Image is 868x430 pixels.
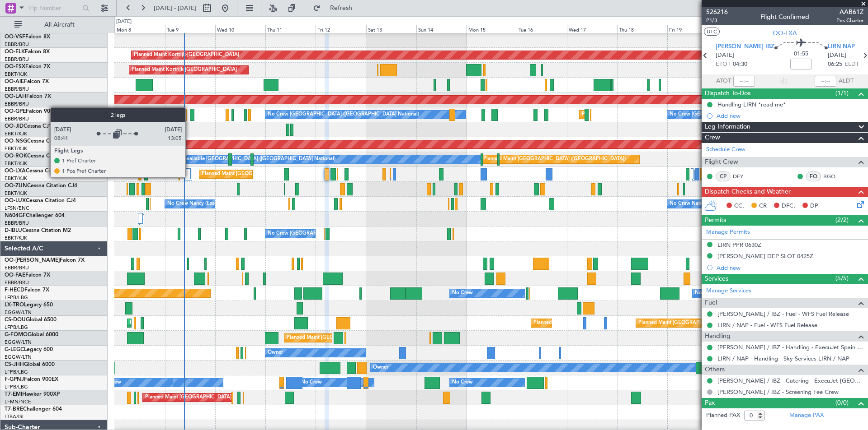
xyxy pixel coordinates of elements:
span: Handling [705,331,731,342]
a: Manage Permits [706,228,750,237]
div: Planned Maint [GEOGRAPHIC_DATA] ([GEOGRAPHIC_DATA]) [638,316,781,330]
a: [PERSON_NAME] / IBZ - Catering - ExecuJet [GEOGRAPHIC_DATA] [PERSON_NAME] / IBZ [717,377,863,384]
a: EBKT/KJK [5,130,27,137]
a: OO-ZUNCessna Citation CJ4 [5,183,77,189]
span: Services [705,274,728,284]
span: Refresh [322,5,360,11]
a: OO-FSXFalcon 7X [5,64,50,69]
span: F-HECD [5,287,24,293]
div: No Crew [GEOGRAPHIC_DATA] ([GEOGRAPHIC_DATA] National) [268,108,419,121]
span: OO-LUX [5,198,26,203]
button: UTC [704,28,720,36]
span: F-GPNJ [5,377,24,382]
input: Trip Number [28,1,80,15]
a: LFMN/NCE [5,398,31,405]
span: CS-JHH [5,362,24,367]
span: DFC, [782,202,795,211]
span: Fuel [705,298,717,308]
span: [PERSON_NAME] IBZ [716,42,774,51]
span: AAB61Z [836,7,863,17]
a: F-GPNJFalcon 900EX [5,377,58,382]
span: ALDT [839,77,854,86]
div: No Crew [301,376,322,389]
div: No Crew [452,376,473,389]
span: [DATE] - [DATE] [154,4,196,12]
div: Planned Maint [GEOGRAPHIC_DATA] ([GEOGRAPHIC_DATA] National) [202,167,365,181]
span: OO-LXA [773,28,797,38]
a: G-FOMOGlobal 6000 [5,332,58,338]
span: T7-EMI [5,392,22,397]
span: [DATE] [716,51,734,60]
label: Planned PAX [706,411,740,420]
a: EBBR/BRU [5,116,29,122]
span: Flight Crew [705,157,738,167]
a: EBKT/KJK [5,235,27,241]
div: Fri 19 [667,25,717,33]
span: OO-GPE [5,109,26,114]
a: OO-NSGCessna Citation CJ4 [5,139,77,144]
a: OO-LUXCessna Citation CJ4 [5,198,76,203]
span: 04:30 [733,60,747,69]
div: No Crew Nancy (Essey) [167,197,221,211]
a: Schedule Crew [706,145,745,154]
div: No Crew [452,287,473,300]
a: EGGW/LTN [5,339,32,346]
span: ELDT [844,60,859,69]
span: (0/0) [835,398,849,407]
a: LFPB/LBG [5,384,28,390]
div: Planned Maint [GEOGRAPHIC_DATA] ([GEOGRAPHIC_DATA]) [130,316,272,330]
div: Thu 18 [617,25,667,33]
a: LX-TROLegacy 650 [5,302,53,308]
span: All Aircraft [24,22,95,28]
div: Mon 8 [115,25,165,33]
span: OO-FAE [5,273,25,278]
span: D-IBLU [5,228,22,233]
button: Refresh [309,1,363,15]
a: N604GFChallenger 604 [5,213,65,218]
span: OO-FSX [5,64,25,69]
div: [DATE] [116,18,132,26]
span: Others [705,365,725,375]
a: EBBR/BRU [5,264,29,271]
a: Manage Services [706,287,751,296]
a: OO-JIDCessna CJ1 525 [5,124,63,129]
a: EBKT/KJK [5,71,27,78]
span: (1/1) [835,88,849,98]
span: CS-DOU [5,317,26,323]
span: T7-BRE [5,407,23,412]
div: Tue 16 [517,25,567,33]
span: Crew [705,133,720,143]
span: LIRN NAP [828,42,855,51]
a: [PERSON_NAME] / IBZ - Handling - ExecuJet Spain [PERSON_NAME] / IBZ [717,343,863,351]
div: Mon 15 [467,25,517,33]
a: EBBR/BRU [5,101,29,107]
div: No Crew [GEOGRAPHIC_DATA] ([GEOGRAPHIC_DATA] National) [268,227,419,240]
span: OO-ROK [5,153,27,159]
div: FO [806,171,821,181]
a: CS-JHHGlobal 6000 [5,362,55,367]
span: (5/5) [835,273,849,283]
a: LFPB/LBG [5,294,28,301]
a: OO-FAEFalcon 7X [5,273,50,278]
div: Owner [268,346,283,360]
div: Flight Confirmed [760,12,809,22]
div: Fri 12 [316,25,366,33]
span: LX-TRO [5,302,24,308]
div: Planned Maint Kortrijk-[GEOGRAPHIC_DATA] [132,63,237,77]
a: LIRN / NAP - Fuel - WFS Fuel Release [717,321,817,329]
span: DP [810,202,818,211]
a: EBBR/BRU [5,41,29,48]
a: EBBR/BRU [5,279,29,286]
a: [PERSON_NAME] / IBZ - Fuel - WFS Fuel Release [717,310,849,318]
a: EGGW/LTN [5,354,32,361]
a: OO-LAHFalcon 7X [5,94,51,99]
div: [PERSON_NAME] DEP SLOT 0425Z [717,252,813,260]
a: OO-AIEFalcon 7X [5,79,49,84]
a: OO-VSFFalcon 8X [5,34,50,40]
a: EBKT/KJK [5,175,27,182]
div: Planned Maint [GEOGRAPHIC_DATA] ([GEOGRAPHIC_DATA] National) [582,108,745,121]
a: LFPB/LBG [5,324,28,331]
div: CP [716,171,731,181]
a: DEY [733,172,753,180]
a: EBKT/KJK [5,190,27,197]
